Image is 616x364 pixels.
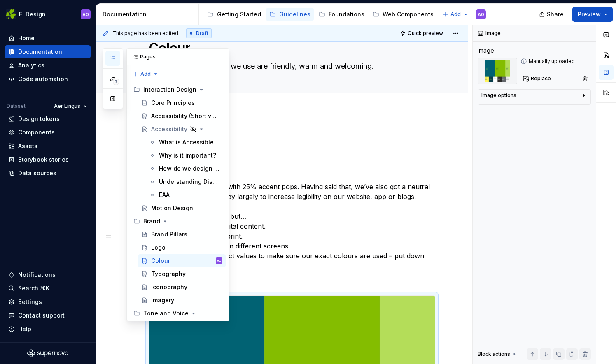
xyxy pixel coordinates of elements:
[5,45,91,58] a: Documentation
[18,271,56,279] div: Notifications
[397,28,447,39] button: Quick preview
[440,9,471,20] button: Add
[18,75,68,83] div: Code automation
[151,283,187,291] div: Iconography
[18,155,69,164] div: Storybook stories
[143,217,160,225] div: Brand
[329,10,364,19] div: Foundations
[5,32,91,45] a: Home
[18,284,49,292] div: Search ⌘K
[547,10,564,19] span: Share
[138,294,226,307] a: Imagery
[6,9,16,19] img: 56b5df98-d96d-4d7e-807c-0afdf3bdaefa.png
[18,115,60,123] div: Design tokens
[535,7,569,22] button: Share
[196,30,208,37] span: Draft
[159,165,221,173] div: How do we design for Inclusivity?
[151,112,219,120] div: Accessibility (Short version)
[138,109,226,123] a: Accessibility (Short version)
[143,86,196,94] div: Interaction Design
[18,298,42,306] div: Settings
[151,204,193,212] div: Motion Design
[18,311,65,320] div: Contact support
[140,71,151,77] span: Add
[204,6,439,23] div: Page tree
[217,10,261,19] div: Getting Started
[138,123,226,136] a: Accessibility
[7,103,26,109] div: Dataset
[138,241,226,254] a: Logo
[146,175,226,188] a: Understanding Disability
[5,112,91,125] a: Design tokens
[143,309,189,318] div: Tone and Voice
[5,167,91,180] a: Data sources
[130,215,226,228] div: Brand
[130,83,226,96] div: Interaction Design
[149,182,435,271] p: Our world is 75% green, with 25% accent pops. Having said that, we’ve also got a neutral palette ...
[5,59,91,72] a: Analytics
[478,11,484,18] div: AO
[5,309,91,322] button: Contact support
[138,320,226,333] a: Overview
[5,282,91,295] button: Search ⌘K
[151,230,187,239] div: Brand Pillars
[151,270,186,278] div: Typography
[383,10,434,19] div: Web Components
[146,162,226,175] a: How do we design for Inclusivity?
[5,268,91,281] button: Notifications
[18,61,44,70] div: Analytics
[149,151,435,160] h4: Palette
[27,349,68,357] svg: Supernova Logo
[481,92,587,102] button: Image options
[520,73,555,84] button: Replace
[478,46,494,55] div: Image
[18,128,55,137] div: Components
[147,38,434,58] textarea: Colour
[204,8,264,21] a: Getting Started
[151,296,174,304] div: Imagery
[2,5,94,23] button: EI DesignAO
[531,75,551,82] span: Replace
[439,8,504,21] a: App Components
[151,257,170,265] div: Colour
[159,191,170,199] div: EAA
[151,125,187,133] div: Accessibility
[130,68,161,80] button: Add
[266,8,314,21] a: Guidelines
[138,202,226,215] a: Motion Design
[151,99,195,107] div: Core Principles
[18,142,37,150] div: Assets
[18,169,56,177] div: Data sources
[5,322,91,336] button: Help
[103,10,195,19] div: Documentation
[5,139,91,153] a: Assets
[138,228,226,241] a: Brand Pillars
[54,103,80,109] span: Aer Lingus
[315,8,368,21] a: Foundations
[127,49,229,65] div: Pages
[572,7,613,22] button: Preview
[159,151,216,160] div: Why is it important?
[5,72,91,86] a: Code automation
[130,307,226,320] div: Tone and Voice
[138,267,226,281] a: Typography
[478,351,510,357] div: Block actions
[520,58,591,65] div: Manually uploaded
[138,281,226,294] a: Iconography
[112,30,180,37] span: This page has been edited.
[138,96,226,109] a: Core Principles
[159,138,221,146] div: What is Accessible Design?
[217,257,221,265] div: AO
[481,92,516,99] div: Image options
[369,8,437,21] a: Web Components
[159,178,221,186] div: Understanding Disability
[151,243,166,252] div: Logo
[146,188,226,202] a: EAA
[147,60,434,73] textarea: Just like us, the colours we use are friendly, warm and welcoming.
[50,100,91,112] button: Aer Lingus
[578,10,601,19] span: Preview
[113,79,119,85] span: 7
[18,34,35,42] div: Home
[450,11,461,18] span: Add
